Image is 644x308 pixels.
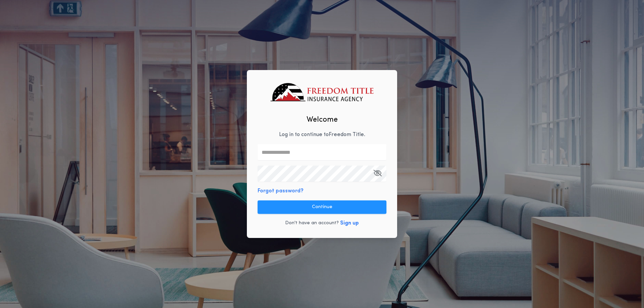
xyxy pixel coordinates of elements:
img: logo [270,83,373,102]
button: Sign up [340,219,359,227]
h2: Welcome [307,114,338,125]
button: Forgot password? [258,187,304,195]
p: Don't have an account? [285,220,339,227]
p: Log in to continue to Freedom Title . [279,131,365,139]
button: Continue [258,200,386,214]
